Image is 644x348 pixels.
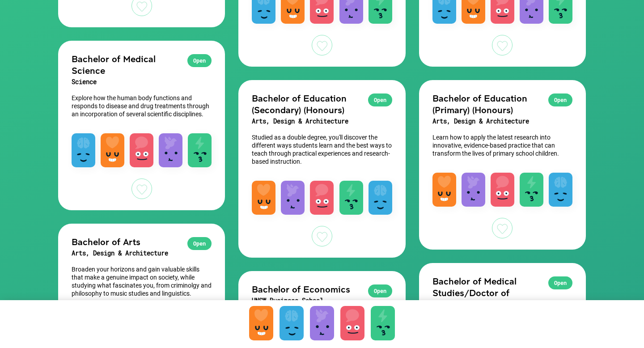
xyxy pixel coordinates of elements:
p: Learn how to apply the latest research into innovative, evidence-based practice that can transfor... [432,133,572,157]
div: Open [187,54,212,67]
div: Open [187,237,212,250]
p: Broaden your horizons and gain valuable skills that make a genuine impact on society, while study... [72,265,212,297]
h2: Bachelor of Arts [72,236,212,247]
p: Explore how the human body functions and responds to disease and drug treatments through an incor... [72,94,212,118]
div: Open [368,284,392,297]
h3: Science [72,76,212,88]
h2: Bachelor of Medical Studies/Doctor of Medicine [432,275,572,310]
h3: UNSW Business School [252,295,392,306]
h2: Bachelor of Education (Primary) (Honours) [432,92,572,115]
a: OpenBachelor of Education (Primary) (Honours)Arts, Design & ArchitectureLearn how to apply the la... [419,80,586,250]
div: Open [548,276,572,289]
div: Open [548,93,572,106]
h3: Arts, Design & Architecture [252,115,392,127]
h2: Bachelor of Economics [252,283,392,295]
h2: Bachelor of Medical Science [72,53,212,76]
a: OpenBachelor of Medical ScienceScienceExplore how the human body functions and responds to diseas... [58,41,225,210]
div: Open [368,93,392,106]
p: Studied as a double degree, you'll discover the different ways students learn and the best ways t... [252,133,392,166]
h3: Arts, Design & Architecture [72,247,212,259]
a: OpenBachelor of Education (Secondary) (Honours)Arts, Design & ArchitectureStudied as a double deg... [238,80,405,258]
h3: Arts, Design & Architecture [432,115,572,127]
h2: Bachelor of Education (Secondary) (Honours) [252,92,392,115]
